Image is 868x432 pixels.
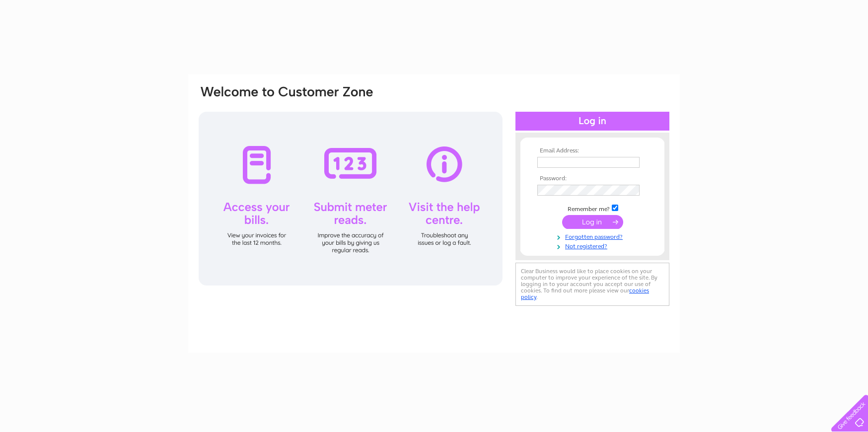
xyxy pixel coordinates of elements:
a: Forgotten password? [537,231,650,241]
a: cookies policy [521,287,649,300]
a: Not registered? [537,241,650,250]
th: Email Address: [535,147,650,154]
div: Clear Business would like to place cookies on your computer to improve your experience of the sit... [515,263,669,306]
td: Remember me? [535,203,650,213]
input: Submit [562,215,623,229]
th: Password: [535,175,650,182]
